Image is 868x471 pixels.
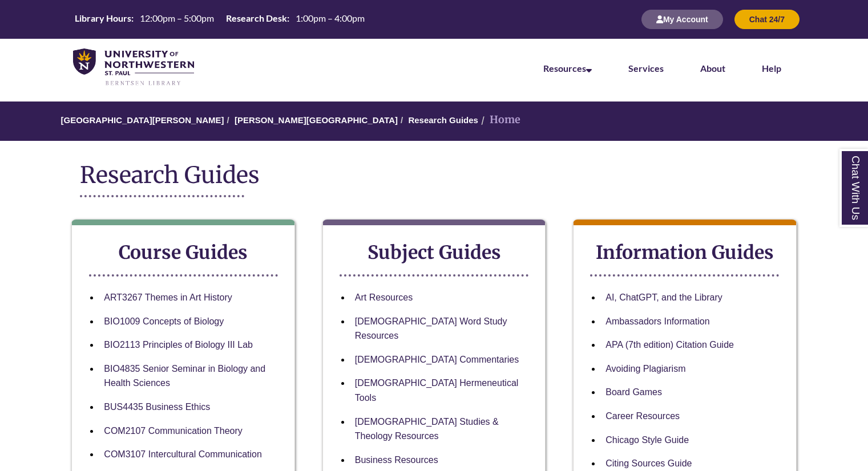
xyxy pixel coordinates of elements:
[762,63,781,74] a: Help
[355,355,519,364] a: [DEMOGRAPHIC_DATA] Commentaries
[700,63,725,74] a: About
[605,340,734,350] a: APA (7th edition) Citation Guide
[355,293,413,302] a: Art Resources
[605,293,722,302] a: AI, ChatGPT, and the Library
[605,387,662,397] a: Board Games
[140,13,214,23] span: 12:00pm – 5:00pm
[605,435,689,445] a: Chicago Style Guide
[104,340,253,350] a: BIO2113 Principles of Biology III Lab
[104,426,242,436] a: COM2107 Communication Theory
[355,316,507,341] a: [DEMOGRAPHIC_DATA] Word Study Resources
[70,12,369,26] table: Hours Today
[605,364,685,373] a: Avoiding Plagiarism
[60,115,224,125] a: [GEOGRAPHIC_DATA][PERSON_NAME]
[641,14,723,24] a: My Account
[80,161,260,189] span: Research Guides
[543,63,592,74] a: Resources
[104,449,262,459] a: COM3107 Intercultural Communication
[355,378,519,403] a: [DEMOGRAPHIC_DATA] Hermeneutical Tools
[478,112,520,128] li: Home
[70,12,135,25] th: Library Hours:
[605,458,692,468] a: Citing Sources Guide
[235,115,398,125] a: [PERSON_NAME][GEOGRAPHIC_DATA]
[296,13,365,23] span: 1:00pm – 4:00pm
[70,12,369,27] a: Hours Today
[104,293,232,302] a: ART3267 Themes in Art History
[734,14,800,24] a: Chat 24/7
[355,417,499,441] a: [DEMOGRAPHIC_DATA] Studies & Theology Resources
[641,10,723,29] button: My Account
[408,115,478,125] a: Research Guides
[605,411,680,421] a: Career Resources
[104,316,224,326] a: BIO1009 Concepts of Biology
[734,10,800,29] button: Chat 24/7
[605,316,709,326] a: Ambassadors Information
[104,402,210,412] a: BUS4435 Business Ethics
[73,48,194,87] img: UNWSP Library Logo
[355,455,438,465] a: Business Resources
[221,12,291,25] th: Research Desk:
[596,241,774,264] strong: Information Guides
[628,63,664,74] a: Services
[368,241,501,264] strong: Subject Guides
[119,241,248,264] strong: Course Guides
[104,364,265,388] a: BIO4835 Senior Seminar in Biology and Health Sciences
